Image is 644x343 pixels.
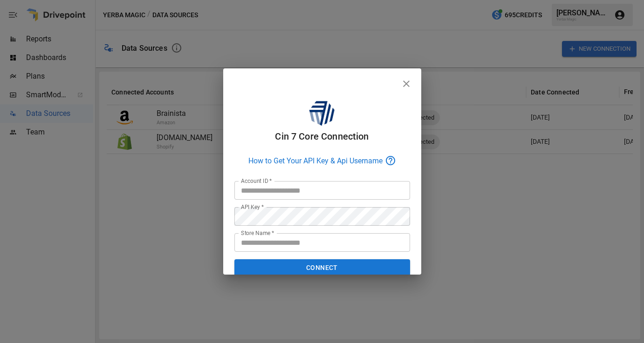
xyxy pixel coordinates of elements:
[241,229,274,237] label: Store Name
[308,99,336,127] img: source icon
[241,203,264,211] label: API Key
[234,259,410,276] button: Connect
[234,129,410,144] h6: Cin 7 Core Connection
[234,155,410,166] a: How to Get Your API Key & Api Username
[241,177,272,185] label: Account ID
